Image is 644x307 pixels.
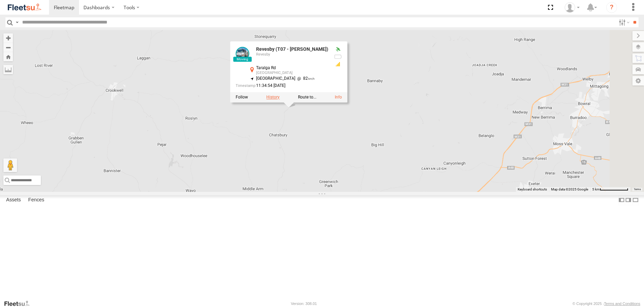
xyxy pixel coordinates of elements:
[3,52,13,61] button: Zoom Home
[634,188,641,190] a: Terms (opens in new tab)
[25,196,48,205] label: Fences
[335,95,342,100] a: View Asset Details
[291,302,317,306] div: Version: 308.01
[632,76,644,86] label: Map Settings
[551,187,588,191] span: Map data ©2025 Google
[590,187,630,192] button: Map scale: 5 km per 80 pixels
[256,47,328,52] div: Revesby (T07 - [PERSON_NAME])
[562,2,582,13] div: Darren Small
[256,66,328,71] div: Taralga Rd
[298,95,316,100] label: Route To Location
[625,195,632,205] label: Dock Summary Table to the Right
[604,302,640,306] a: Terms and Conditions
[572,302,640,306] div: © Copyright 2025 -
[632,195,639,205] label: Hide Summary Table
[3,65,13,74] label: Measure
[256,53,328,57] div: Revesby
[4,300,35,307] a: Visit our Website
[616,17,631,27] label: Search Filter Options
[295,76,315,81] span: 82
[334,62,342,67] div: GSM Signal = 3
[256,71,328,75] div: [GEOGRAPHIC_DATA]
[3,33,13,43] button: Zoom in
[518,187,547,192] button: Keyboard shortcuts
[334,47,342,52] div: Valid GPS Fix
[334,54,342,60] div: No battery health information received from this device.
[256,76,295,81] span: [GEOGRAPHIC_DATA]
[236,84,328,88] div: Date/time of location update
[266,95,280,100] label: View Asset History
[3,43,13,52] button: Zoom out
[592,187,600,191] span: 5 km
[14,17,20,27] label: Search Query
[606,2,617,13] i: ?
[236,95,248,100] label: Realtime tracking of Asset
[7,3,42,12] img: fleetsu-logo-horizontal.svg
[3,196,24,205] label: Assets
[618,195,625,205] label: Dock Summary Table to the Left
[3,158,17,172] button: Drag Pegman onto the map to open Street View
